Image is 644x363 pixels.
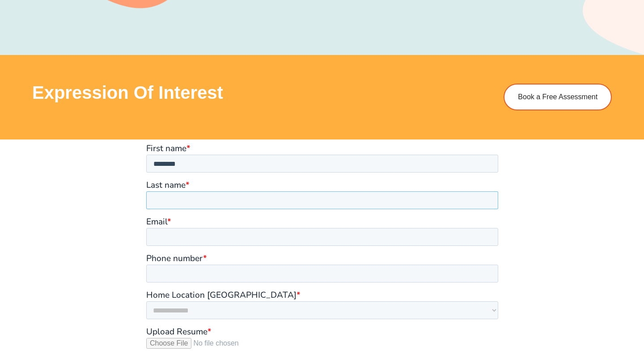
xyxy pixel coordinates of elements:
[599,320,644,363] iframe: Chat Widget
[504,84,612,110] a: Book a Free Assessment
[32,84,489,101] h3: Expression of Interest
[518,93,597,101] span: Book a Free Assessment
